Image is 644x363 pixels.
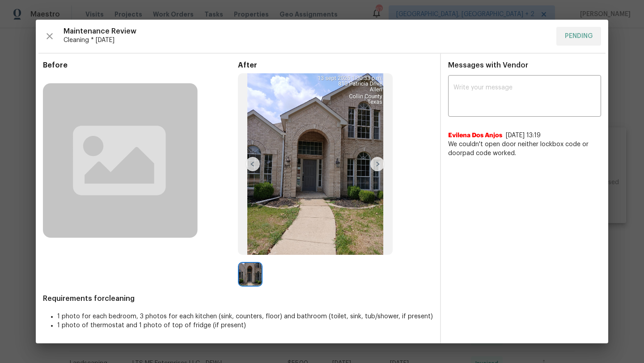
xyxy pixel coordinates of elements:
img: left-chevron-button-url [246,157,260,171]
span: Evilena Dos Anjos [448,131,502,140]
span: We couldn't open door neither lockbox code or doorpad code worked. [448,140,601,158]
li: 1 photo for each bedroom, 3 photos for each kitchen (sink, counters, floor) and bathroom (toilet,... [57,312,433,321]
span: Messages with Vendor [448,62,528,69]
span: After [238,61,433,70]
span: Before [43,61,238,70]
span: Maintenance Review [64,27,549,36]
span: Cleaning * [DATE] [64,36,549,45]
li: 1 photo of thermostat and 1 photo of top of fridge (if present) [57,321,433,330]
span: Requirements for cleaning [43,294,433,303]
img: right-chevron-button-url [370,157,385,171]
span: [DATE] 13:19 [506,132,541,139]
